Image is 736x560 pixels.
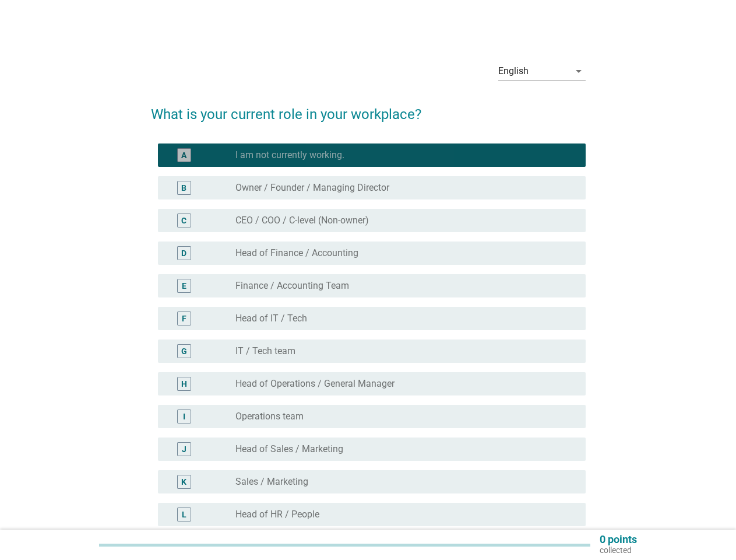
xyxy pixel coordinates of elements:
[235,247,358,259] label: Head of Finance / Accounting
[235,378,395,390] label: Head of Operations / General Manager
[235,313,307,324] label: Head of IT / Tech
[183,411,185,423] div: I
[181,215,186,227] div: C
[235,280,349,292] label: Finance / Accounting Team
[235,476,308,488] label: Sales / Marketing
[600,545,637,555] p: collected
[182,509,186,521] div: L
[498,66,529,76] div: English
[181,247,186,260] div: D
[151,92,586,125] h2: What is your current role in your workplace?
[600,534,637,545] p: 0 points
[181,378,187,390] div: H
[572,64,586,78] i: arrow_drop_down
[235,443,343,455] label: Head of Sales / Marketing
[181,182,186,194] div: B
[182,443,186,456] div: J
[235,215,369,226] label: CEO / COO / C-level (Non-owner)
[182,280,186,292] div: E
[181,476,186,488] div: K
[182,313,186,325] div: F
[235,182,389,194] label: Owner / Founder / Managing Director
[235,509,319,520] label: Head of HR / People
[235,345,295,357] label: IT / Tech team
[235,411,304,422] label: Operations team
[181,345,187,358] div: G
[181,149,186,162] div: A
[235,149,344,161] label: I am not currently working.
